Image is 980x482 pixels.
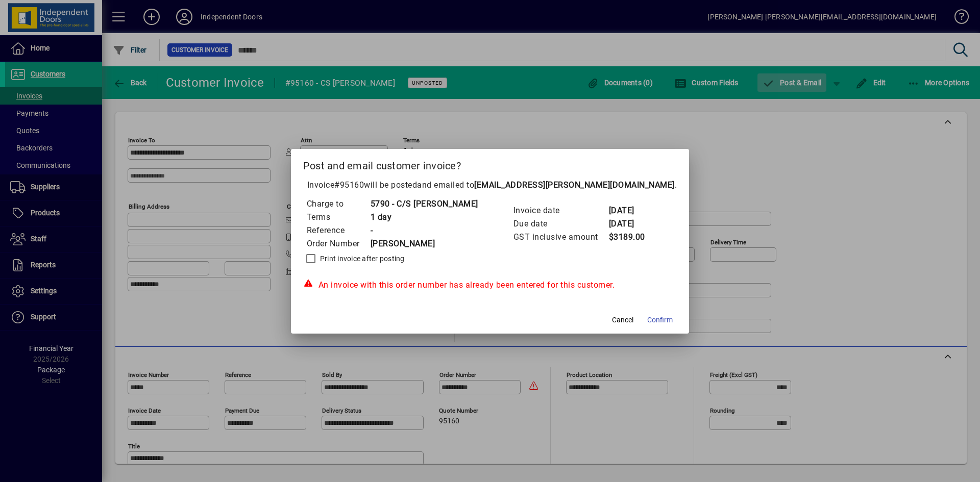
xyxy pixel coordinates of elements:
[303,279,677,291] div: An invoice with this order number has already been entered for this customer.
[417,180,675,190] span: and emailed to
[306,197,370,211] td: Charge to
[318,253,405,264] label: Print invoice after posting
[513,217,608,231] td: Due date
[306,211,370,224] td: Terms
[370,211,478,224] td: 1 day
[606,311,639,329] button: Cancel
[608,204,649,217] td: [DATE]
[474,180,675,190] b: [EMAIL_ADDRESS][PERSON_NAME][DOMAIN_NAME]
[370,224,478,237] td: -
[513,204,608,217] td: Invoice date
[608,231,649,244] td: $3189.00
[303,179,677,191] p: Invoice will be posted .
[513,231,608,244] td: GST inclusive amount
[306,237,370,250] td: Order Number
[370,197,478,211] td: 5790 - C/S [PERSON_NAME]
[647,315,673,325] span: Confirm
[334,180,364,190] span: #95160
[370,237,478,250] td: [PERSON_NAME]
[612,315,633,325] span: Cancel
[643,311,677,329] button: Confirm
[306,224,370,237] td: Reference
[291,149,690,179] h2: Post and email customer invoice?
[608,217,649,231] td: [DATE]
